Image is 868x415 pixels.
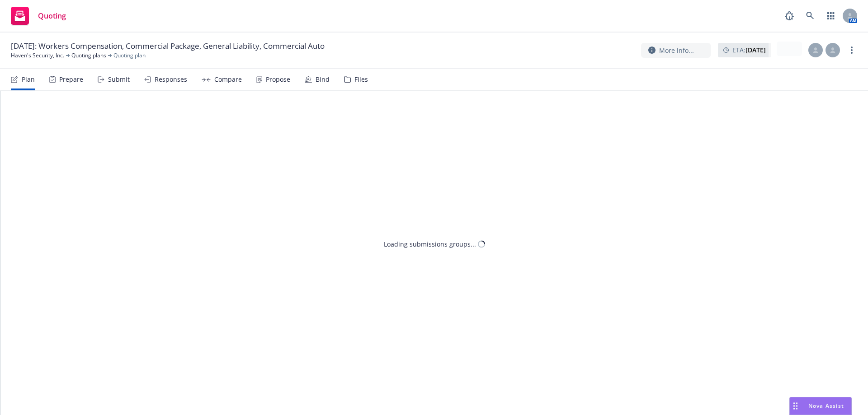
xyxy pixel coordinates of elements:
a: Switch app [822,7,840,25]
span: Nova Assist [808,402,844,410]
a: Haven's Security, Inc. [11,51,64,60]
strong: [DATE] [745,46,766,54]
div: Files [354,76,368,83]
div: Loading submissions groups... [384,239,476,249]
a: Quoting [7,3,70,28]
a: more [846,45,857,56]
a: Report a Bug [780,7,798,25]
a: Search [801,7,819,25]
a: Quoting plans [71,51,106,60]
span: More info... [659,46,694,55]
div: Responses [155,76,187,83]
div: Plan [22,76,35,83]
div: Propose [266,76,290,83]
div: Drag to move [790,397,801,415]
div: Submit [108,76,130,83]
div: Bind [316,76,330,83]
div: Prepare [59,76,83,83]
div: Compare [214,76,242,83]
button: Nova Assist [789,397,852,415]
span: [DATE]: Workers Compensation, Commercial Package, General Liability, Commercial Auto [11,41,325,51]
button: More info... [641,43,711,58]
span: ETA : [732,45,766,55]
span: Quoting [38,12,66,19]
span: Quoting plan [113,51,146,60]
